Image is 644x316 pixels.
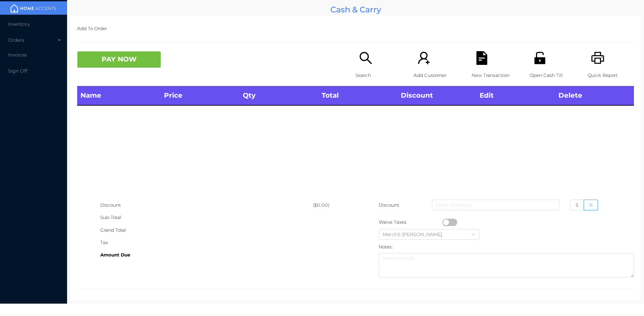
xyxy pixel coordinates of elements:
[588,69,634,82] p: Quick Report
[432,200,559,210] input: Enter Discount
[100,249,313,261] div: Amount Due
[356,69,402,82] p: Search
[8,3,58,13] img: mainBanner
[100,224,313,236] div: Grand Total
[318,86,397,105] th: Total
[417,51,431,65] i: icon: user-add
[591,51,605,65] i: icon: printer
[379,216,442,228] div: Waive Taxes
[100,236,313,249] div: Tax
[397,86,476,105] th: Discount
[77,22,634,35] p: Add To Order
[239,86,318,105] th: Qty
[8,68,28,74] span: Sign Off
[100,199,313,211] div: Discount
[70,3,641,16] div: Cash & Carry
[100,211,313,224] div: Sub-Total
[476,86,555,105] th: Edit
[475,51,489,65] i: icon: file-text
[77,51,161,68] button: PAY NOW
[8,52,27,58] span: Invoices
[379,199,400,211] p: Discount
[379,244,393,249] label: Notes:
[414,69,460,82] p: Add Customer
[472,69,518,82] p: New Transaction
[589,202,593,208] span: %
[383,229,449,239] div: Merch5 Lawrence
[533,51,547,65] i: icon: unlock
[313,199,356,211] div: ($0.00)
[530,69,576,82] p: Open Cash Till
[8,21,30,27] span: Inventory
[555,86,634,105] th: Delete
[77,86,161,105] th: Name
[471,232,475,237] i: icon: down
[359,51,373,65] i: icon: search
[161,86,239,105] th: Price
[576,202,579,208] span: $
